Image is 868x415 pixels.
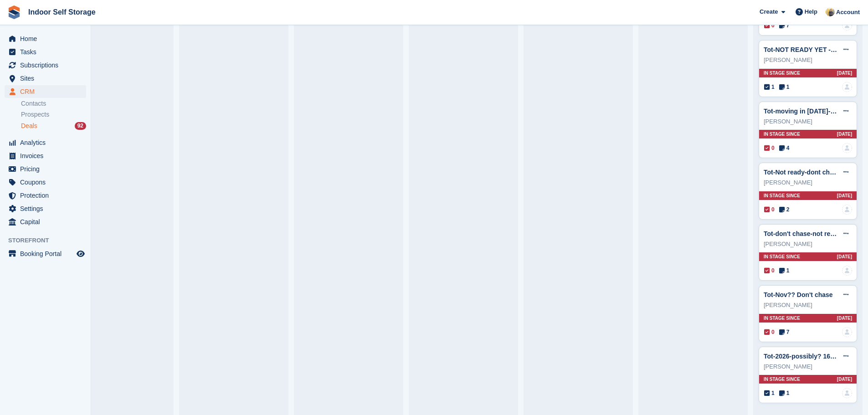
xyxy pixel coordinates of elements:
[20,32,75,45] span: Home
[20,59,75,72] span: Subscriptions
[842,20,852,31] a: deal-assignee-blank
[764,108,868,115] a: Tot-moving in [DATE]- don't chase
[842,327,852,337] a: deal-assignee-blank
[837,192,852,199] span: [DATE]
[842,266,852,276] a: deal-assignee-blank
[5,46,86,58] a: menu
[764,266,775,275] span: 0
[764,376,800,383] span: In stage since
[764,291,833,298] a: Tot-Nov?? Don't chase
[842,82,852,92] a: deal-assignee-blank
[837,131,852,138] span: [DATE]
[21,122,37,130] span: Deals
[21,110,86,119] a: Prospects
[5,149,86,162] a: menu
[5,202,86,215] a: menu
[764,389,775,397] span: 1
[20,247,75,260] span: Booking Portal
[20,72,75,85] span: Sites
[842,205,852,215] a: deal-assignee-blank
[5,72,86,85] a: menu
[837,315,852,322] span: [DATE]
[5,136,86,149] a: menu
[764,178,852,187] div: [PERSON_NAME]
[5,85,86,98] a: menu
[764,70,800,77] span: In stage since
[764,56,852,65] div: [PERSON_NAME]
[842,143,852,153] a: deal-assignee-blank
[21,110,49,119] span: Prospects
[75,248,86,259] a: Preview store
[779,144,790,152] span: 4
[21,121,86,131] a: Deals 92
[836,8,860,17] span: Account
[837,376,852,383] span: [DATE]
[20,163,75,175] span: Pricing
[7,5,21,19] img: stora-icon-8386f47178a22dfd0bd8f6a31ec36ba5ce8667c1dd55bd0f319d3a0aa187defe.svg
[764,83,775,91] span: 1
[764,192,800,199] span: In stage since
[5,215,86,228] a: menu
[764,315,800,322] span: In stage since
[760,7,778,16] span: Create
[805,7,817,16] span: Help
[764,301,852,310] div: [PERSON_NAME]
[20,85,75,98] span: CRM
[764,205,775,214] span: 0
[5,189,86,202] a: menu
[764,117,852,126] div: [PERSON_NAME]
[20,149,75,162] span: Invoices
[764,169,841,176] a: Tot-Not ready-dont chase
[842,388,852,398] a: deal-assignee-blank
[20,176,75,189] span: Coupons
[5,32,86,45] a: menu
[5,59,86,72] a: menu
[20,215,75,228] span: Capital
[779,389,790,397] span: 1
[764,131,800,138] span: In stage since
[779,205,790,214] span: 2
[779,266,790,275] span: 1
[779,21,790,30] span: 7
[837,253,852,260] span: [DATE]
[764,253,800,260] span: In stage since
[837,70,852,77] span: [DATE]
[764,353,849,360] a: Tot-2026-possibly? 160 sq ft
[20,136,75,149] span: Analytics
[75,122,86,130] div: 92
[20,202,75,215] span: Settings
[20,46,75,58] span: Tasks
[779,83,790,91] span: 1
[764,144,775,152] span: 0
[5,163,86,175] a: menu
[764,362,852,371] div: [PERSON_NAME]
[25,5,99,20] a: Indoor Self Storage
[779,328,790,336] span: 7
[21,99,86,108] a: Contacts
[826,7,835,16] img: Jo Moon
[764,328,775,336] span: 0
[20,189,75,202] span: Protection
[8,236,91,245] span: Storefront
[764,21,775,30] span: 0
[5,247,86,260] a: menu
[764,240,852,249] div: [PERSON_NAME]
[5,176,86,189] a: menu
